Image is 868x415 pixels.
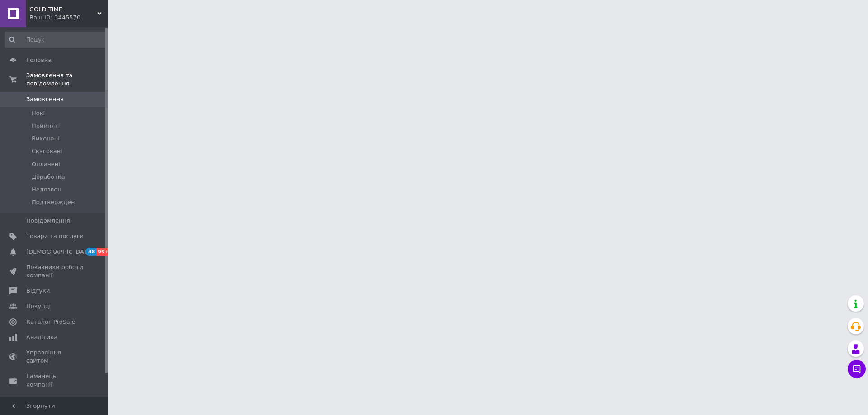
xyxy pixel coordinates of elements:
[29,14,108,22] div: Ваш ID: 3445570
[32,173,65,181] span: Доработка
[5,32,107,48] input: Пошук
[32,109,45,117] span: Нові
[26,349,84,365] span: Управління сайтом
[32,186,61,194] span: Недозвон
[26,263,84,280] span: Показники роботи компанії
[96,248,111,256] span: 99+
[32,122,60,130] span: Прийняті
[26,56,52,64] span: Головна
[26,287,50,295] span: Відгуки
[32,135,60,143] span: Виконані
[26,95,64,103] span: Замовлення
[26,318,75,326] span: Каталог ProSale
[848,360,866,378] button: Чат з покупцем
[32,198,75,206] span: Подтвержден
[29,5,97,14] span: GOLD TIME
[26,71,108,88] span: Замовлення та повідомлення
[26,333,57,341] span: Аналітика
[26,396,49,404] span: Маркет
[26,217,70,225] span: Повідомлення
[26,302,51,310] span: Покупці
[32,147,62,155] span: Скасовані
[26,248,93,256] span: [DEMOGRAPHIC_DATA]
[26,372,84,388] span: Гаманець компанії
[86,248,96,256] span: 48
[32,160,60,168] span: Оплачені
[26,232,84,240] span: Товари та послуги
